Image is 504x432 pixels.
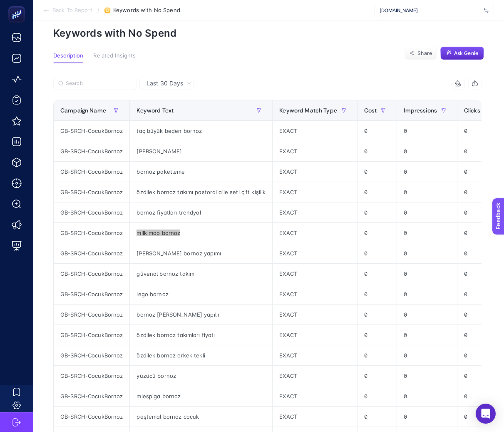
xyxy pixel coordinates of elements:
[54,305,129,325] div: GB-SRCH-CocukBornoz
[417,50,432,57] span: Share
[404,107,437,114] span: Impressions
[273,223,357,243] div: EXACT
[130,345,272,365] div: özdilek bornoz erkek tekli
[130,243,272,263] div: [PERSON_NAME] bornoz yapımı
[358,243,397,263] div: 0
[484,6,489,15] img: svg%3e
[113,7,180,14] span: Keywords with No Spend
[54,325,129,345] div: GB-SRCH-CocukBornoz
[457,121,500,141] div: 0
[464,107,480,114] span: Clicks
[130,202,272,222] div: bornoz fiyatları trendyol
[53,27,484,39] p: Keywords with No Spend
[397,162,457,182] div: 0
[54,243,129,263] div: GB-SRCH-CocukBornoz
[5,2,32,9] span: Feedback
[130,366,272,386] div: yüzücü bornoz
[457,325,500,345] div: 0
[137,107,174,114] span: Keyword Text
[397,223,457,243] div: 0
[273,386,357,406] div: EXACT
[397,325,457,345] div: 0
[457,162,500,182] div: 0
[273,162,357,182] div: EXACT
[397,345,457,365] div: 0
[66,80,132,87] input: Search
[273,284,357,304] div: EXACT
[130,182,272,202] div: özdilek bornoz takımı pastoral aile seti çift kişilik
[457,284,500,304] div: 0
[405,47,437,60] button: Share
[53,52,83,63] button: Description
[358,162,397,182] div: 0
[130,141,272,161] div: [PERSON_NAME]
[54,182,129,202] div: GB-SRCH-CocukBornoz
[130,264,272,284] div: güvenal bornoz takımı
[457,386,500,406] div: 0
[358,305,397,325] div: 0
[397,202,457,222] div: 0
[54,284,129,304] div: GB-SRCH-CocukBornoz
[273,366,357,386] div: EXACT
[130,386,272,406] div: miespiga bornoz
[273,407,357,427] div: EXACT
[130,305,272,325] div: bornoz [PERSON_NAME] yapılır
[397,305,457,325] div: 0
[279,107,337,114] span: Keyword Match Type
[358,325,397,345] div: 0
[457,305,500,325] div: 0
[457,264,500,284] div: 0
[273,325,357,345] div: EXACT
[54,264,129,284] div: GB-SRCH-CocukBornoz
[52,7,92,14] span: Back To Report
[146,79,183,87] span: Last 30 Days
[54,202,129,222] div: GB-SRCH-CocukBornoz
[60,107,106,114] span: Campaign Name
[397,264,457,284] div: 0
[358,182,397,202] div: 0
[130,121,272,141] div: taç büyük beden bornoz
[457,366,500,386] div: 0
[397,284,457,304] div: 0
[54,366,129,386] div: GB-SRCH-CocukBornoz
[364,107,377,114] span: Cost
[358,345,397,365] div: 0
[454,50,478,57] span: Ask Genie
[273,264,357,284] div: EXACT
[358,202,397,222] div: 0
[358,264,397,284] div: 0
[130,162,272,182] div: bornoz paketleme
[476,404,496,424] div: Open Intercom Messenger
[457,182,500,202] div: 0
[54,162,129,182] div: GB-SRCH-CocukBornoz
[273,243,357,263] div: EXACT
[457,141,500,161] div: 0
[397,182,457,202] div: 0
[273,121,357,141] div: EXACT
[54,223,129,243] div: GB-SRCH-CocukBornoz
[397,407,457,427] div: 0
[93,52,136,59] span: Related Insights
[358,223,397,243] div: 0
[358,407,397,427] div: 0
[54,345,129,365] div: GB-SRCH-CocukBornoz
[273,141,357,161] div: EXACT
[358,366,397,386] div: 0
[54,407,129,427] div: GB-SRCH-CocukBornoz
[397,243,457,263] div: 0
[130,407,272,427] div: peştemal bornoz cocuk
[397,141,457,161] div: 0
[273,202,357,222] div: EXACT
[397,121,457,141] div: 0
[53,52,83,59] span: Description
[358,141,397,161] div: 0
[54,121,129,141] div: GB-SRCH-CocukBornoz
[130,325,272,345] div: özdilek bornoz takımları fiyatı
[93,52,136,63] button: Related Insights
[457,223,500,243] div: 0
[273,345,357,365] div: EXACT
[130,284,272,304] div: lego bornoz
[457,345,500,365] div: 0
[97,7,99,13] span: /
[457,243,500,263] div: 0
